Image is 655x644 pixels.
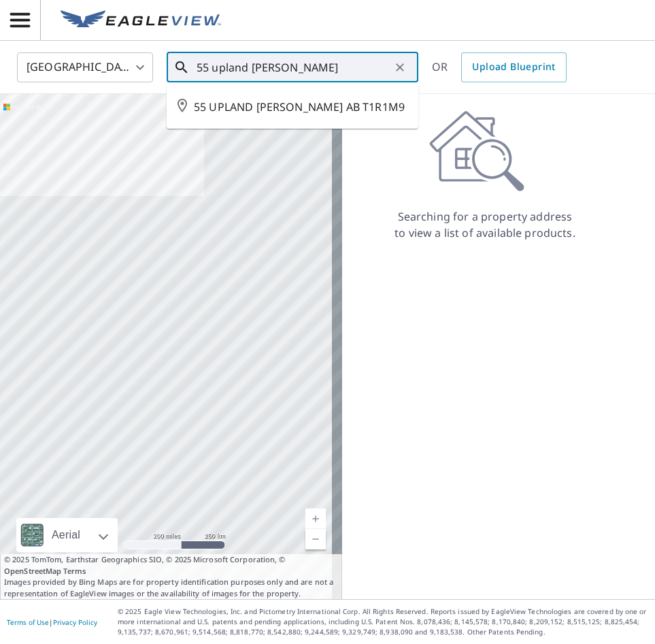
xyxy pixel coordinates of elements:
input: Search by address or latitude-longitude [197,48,390,86]
button: Clear [390,58,409,77]
a: Current Level 5, Zoom In [305,509,326,529]
div: Aerial [16,518,118,552]
span: Upload Blueprint [472,59,555,76]
a: Current Level 5, Zoom Out [305,529,326,549]
div: OR [432,52,567,82]
a: EV Logo [52,2,229,39]
span: © 2025 TomTom, Earthstar Geographics SIO, © 2025 Microsoft Corporation, © [4,554,338,577]
p: | [7,618,97,626]
p: Searching for a property address to view a list of available products. [394,208,576,241]
a: Terms [63,566,86,576]
a: Terms of Use [7,617,49,627]
span: 55 UPLAND [PERSON_NAME] AB T1R1M9 [194,99,407,115]
a: Privacy Policy [53,617,97,627]
img: EV Logo [61,10,221,31]
p: © 2025 Eagle View Technologies, Inc. and Pictometry International Corp. All Rights Reserved. Repo... [118,607,648,637]
div: Aerial [48,518,84,552]
a: Upload Blueprint [461,52,566,82]
a: OpenStreetMap [4,566,61,576]
div: [GEOGRAPHIC_DATA] [17,48,153,86]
